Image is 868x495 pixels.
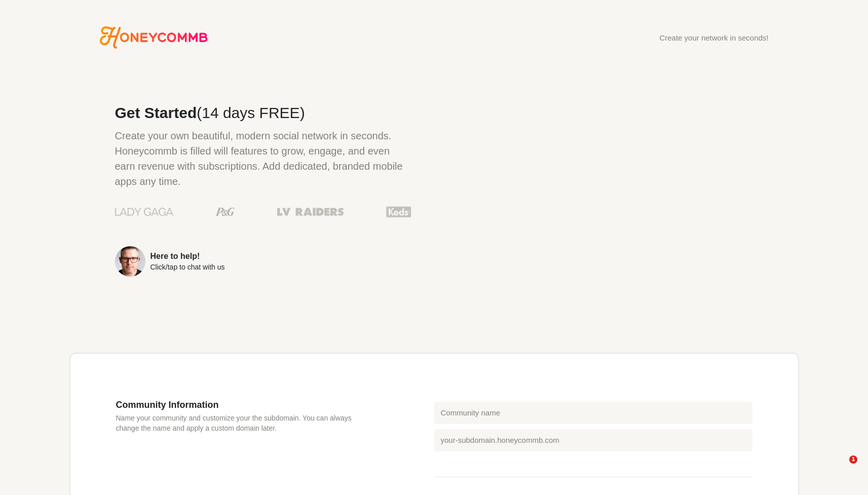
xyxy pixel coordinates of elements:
h2: Get Started [115,105,411,121]
div: Create your network in seconds! [659,34,768,42]
img: Procter & Gamble [216,208,235,216]
div: Here to help! [150,252,225,260]
p: Name your community and customize your the subdomain. You can always change the name and apply a ... [116,413,373,433]
img: Sean [115,246,145,277]
iframe: Intercom live chat [828,455,853,480]
svg: Honeycommb [100,26,208,49]
img: Keds [386,205,411,218]
input: your-subdomain.honeycommb.com [434,429,752,451]
p: Create your own beautiful, modern social network in seconds. Honeycommb is filled will features t... [115,128,411,189]
div: Click/tap to chat with us [150,263,225,271]
span: 1 [849,455,857,464]
img: Las Vegas Raiders [277,208,344,216]
a: Go to Honeycommb homepage [100,26,208,49]
img: Lady Gaga [115,204,173,219]
h3: Community Information [116,399,373,410]
input: Community name [434,402,752,424]
span: (14 days FREE) [197,104,305,121]
a: Here to help!Click/tap to chat with us [115,246,411,277]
